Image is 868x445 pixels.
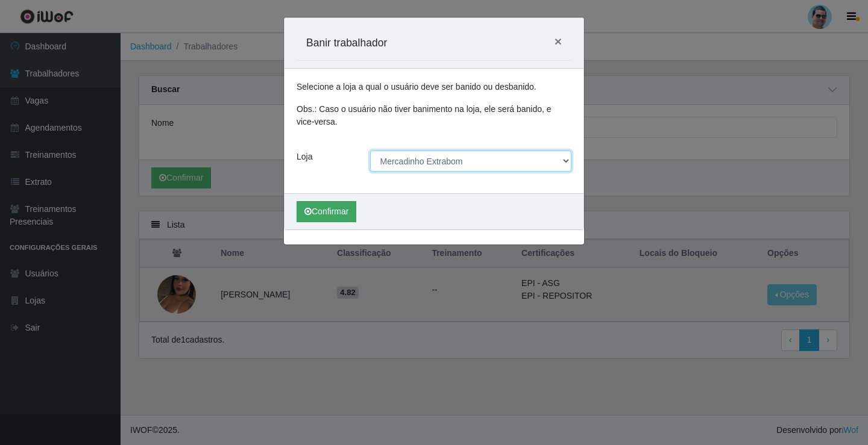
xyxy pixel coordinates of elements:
p: Obs.: Caso o usuário não tiver banimento na loja, ele será banido, e vice-versa. [297,103,571,128]
button: Close [545,25,571,57]
h5: Banir trabalhador [306,35,387,51]
span: × [555,34,562,48]
label: Loja [297,151,312,163]
button: Confirmar [297,201,356,222]
p: Selecione a loja a qual o usuário deve ser banido ou desbanido. [297,81,571,93]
